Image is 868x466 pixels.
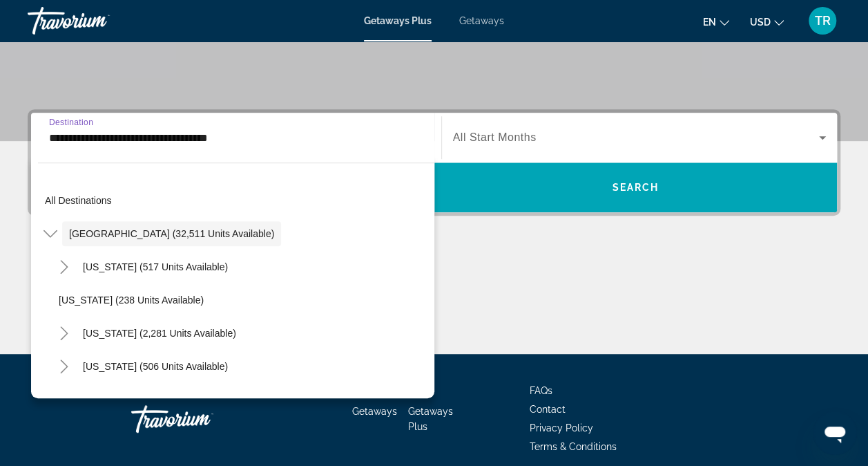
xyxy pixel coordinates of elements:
button: [GEOGRAPHIC_DATA] (32,511 units available) [62,221,281,246]
button: Change language [703,12,729,32]
a: Travorium [131,398,269,440]
button: User Menu [804,6,840,35]
button: [US_STATE] (517 units available) [76,254,235,279]
span: en [703,17,716,28]
a: Contact [530,404,566,415]
button: Toggle Florida (5,072 units available) [52,388,76,412]
span: Search [612,182,659,193]
a: Terms & Conditions [530,441,617,452]
a: Travorium [28,3,166,39]
span: [US_STATE] (517 units available) [83,261,228,272]
a: Getaways Plus [364,15,432,26]
span: All destinations [45,195,112,206]
button: [US_STATE] (2,281 units available) [76,321,243,346]
span: [US_STATE] (506 units available) [83,361,228,372]
button: All destinations [38,188,434,213]
a: FAQs [530,385,552,396]
button: Search [434,162,838,212]
button: [US_STATE] (506 units available) [76,354,235,379]
span: All Start Months [453,131,537,143]
iframe: Button to launch messaging window [813,411,857,455]
span: USD [750,17,771,28]
span: [US_STATE] (2,281 units available) [83,328,236,339]
a: Privacy Policy [530,422,593,434]
button: Toggle Colorado (506 units available) [52,355,76,379]
a: Getaways [459,15,504,26]
button: Toggle United States (32,511 units available) [38,222,62,246]
span: Destination [49,118,93,127]
button: [US_STATE] (238 units available) [52,288,434,313]
button: [US_STATE] (5,072 units available) [76,387,243,412]
button: Toggle California (2,281 units available) [52,321,76,346]
span: [US_STATE] (238 units available) [59,295,204,306]
a: Getaways Plus [408,406,453,432]
a: Getaways [352,406,397,417]
div: Search widget [31,113,837,212]
span: TR [815,14,831,28]
button: Change currency [750,12,784,32]
button: Toggle Arizona (517 units available) [52,255,76,279]
span: [GEOGRAPHIC_DATA] (32,511 units available) [69,228,274,239]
